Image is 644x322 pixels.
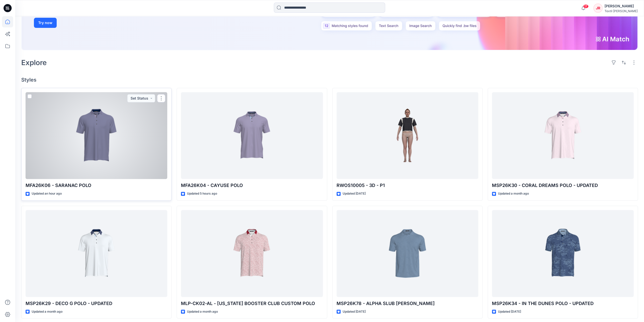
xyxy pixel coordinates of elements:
[593,4,603,13] div: JR
[343,191,366,196] p: Updated [DATE]
[492,210,634,297] a: MSP26K34 - IN THE DUNES POLO - UPDATED
[605,9,638,13] div: Textil [PERSON_NAME]
[187,309,218,314] p: Updated a month ago
[337,182,478,189] p: RWOS10005 - 3D - P1
[181,210,323,297] a: MLP-CK02-AL - ALABAMA BOOSTER CLUB CUSTOM POLO
[343,309,366,314] p: Updated [DATE]
[187,191,217,196] p: Updated 5 hours ago
[583,4,589,8] span: 17
[181,182,323,189] p: MFA26K04 - CAYUSE POLO
[498,191,529,196] p: Updated a month ago
[492,92,634,179] a: MSP26K30 - CORAL DREAMS POLO - UPDATED
[492,182,634,189] p: MSP26K30 - CORAL DREAMS POLO - UPDATED
[181,300,323,307] p: MLP-CK02-AL - [US_STATE] BOOSTER CLUB CUSTOM POLO
[498,309,521,314] p: Updated [DATE]
[337,92,478,179] a: RWOS10005 - 3D - P1
[492,300,634,307] p: MSP26K34 - IN THE DUNES POLO - UPDATED
[34,18,57,28] button: Try now
[26,300,167,307] p: MSP26K29 - DECO G POLO - UPDATED
[32,191,62,196] p: Updated an hour ago
[26,92,167,179] a: MFA26K06 - SARANAC POLO
[605,3,638,9] div: [PERSON_NAME]
[181,92,323,179] a: MFA26K04 - CAYUSE POLO
[21,59,47,67] h2: Explore
[337,300,478,307] p: MSP26K78 - ALPHA SLUB [PERSON_NAME]
[26,182,167,189] p: MFA26K06 - SARANAC POLO
[26,210,167,297] a: MSP26K29 - DECO G POLO - UPDATED
[32,309,63,314] p: Updated a month ago
[21,77,638,83] h4: Styles
[337,210,478,297] a: MSP26K78 - ALPHA SLUB JOHNNY COLLAR POLO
